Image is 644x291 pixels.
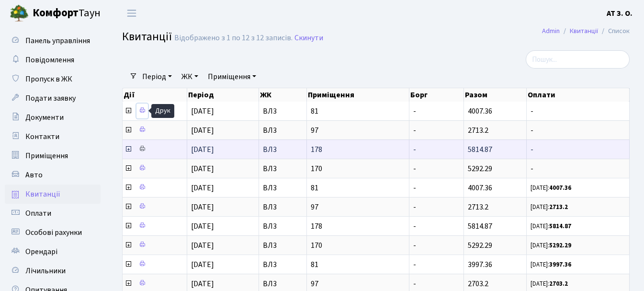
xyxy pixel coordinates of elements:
[191,279,214,289] span: [DATE]
[187,88,259,102] th: Період
[259,88,307,102] th: ЖК
[311,222,405,230] span: 178
[526,50,630,69] input: Пошук...
[468,202,488,212] span: 2713.2
[25,151,68,161] span: Приміщення
[191,163,214,174] span: [DATE]
[263,203,303,211] span: ВЛ3
[263,127,303,134] span: ВЛ3
[5,50,101,70] a: Повідомлення
[120,5,144,21] button: Переключити навігацію
[531,279,568,288] small: [DATE]:
[311,146,405,153] span: 178
[263,280,303,288] span: ВЛ3
[294,34,323,43] a: Скинути
[191,106,214,116] span: [DATE]
[122,28,172,45] span: Квитанції
[191,221,214,232] span: [DATE]
[25,93,76,104] span: Подати заявку
[409,88,464,102] th: Борг
[191,202,214,212] span: [DATE]
[549,222,571,231] b: 5814.87
[468,240,492,251] span: 5292.29
[5,185,101,204] a: Квитанції
[25,266,66,276] span: Лічильники
[25,189,60,199] span: Квитанції
[311,280,405,288] span: 97
[263,222,303,230] span: ВЛ3
[263,107,303,115] span: ВЛ3
[5,89,101,108] a: Подати заявку
[5,223,101,242] a: Особові рахунки
[311,165,405,173] span: 170
[527,88,630,102] th: Оплати
[263,261,303,268] span: ВЛ3
[263,184,303,192] span: ВЛ3
[607,8,633,19] b: АТ З. О.
[413,221,416,232] span: -
[25,74,72,84] span: Пропуск в ЖК
[191,144,214,155] span: [DATE]
[311,242,405,249] span: 170
[5,165,101,185] a: Авто
[123,88,187,102] th: Дії
[413,202,416,212] span: -
[607,8,633,19] a: АТ З. О.
[549,184,571,192] b: 4007.36
[263,146,303,153] span: ВЛ3
[25,35,90,46] span: Панель управління
[528,21,644,41] nav: breadcrumb
[5,31,101,50] a: Панель управління
[5,242,101,261] a: Орендарі
[531,260,571,269] small: [DATE]:
[191,183,214,193] span: [DATE]
[263,165,303,173] span: ВЛ3
[413,144,416,155] span: -
[5,146,101,165] a: Приміщення
[311,261,405,268] span: 81
[25,55,74,65] span: Повідомлення
[531,146,625,153] span: -
[464,88,527,102] th: Разом
[263,242,303,249] span: ВЛ3
[33,5,101,22] span: Таун
[549,241,571,250] b: 5292.29
[311,184,405,192] span: 81
[10,4,29,23] img: logo.png
[5,108,101,127] a: Документи
[191,125,214,136] span: [DATE]
[5,127,101,146] a: Контакти
[413,106,416,116] span: -
[468,144,492,155] span: 5814.87
[468,125,488,136] span: 2713.2
[413,240,416,251] span: -
[413,259,416,270] span: -
[191,240,214,251] span: [DATE]
[138,69,176,85] a: Період
[468,221,492,232] span: 5814.87
[468,259,492,270] span: 3997.36
[549,260,571,269] b: 3997.36
[311,127,405,134] span: 97
[311,203,405,211] span: 97
[531,165,625,173] span: -
[542,26,560,36] a: Admin
[598,26,630,36] li: Список
[307,88,409,102] th: Приміщення
[468,183,492,193] span: 4007.36
[468,279,488,289] span: 2703.2
[413,183,416,193] span: -
[468,163,492,174] span: 5292.29
[531,107,625,115] span: -
[531,127,625,134] span: -
[531,241,571,250] small: [DATE]:
[204,69,260,85] a: Приміщення
[151,104,174,118] div: Друк
[178,69,202,85] a: ЖК
[531,203,568,211] small: [DATE]:
[25,112,64,123] span: Документи
[174,34,293,43] div: Відображено з 1 по 12 з 12 записів.
[413,279,416,289] span: -
[5,204,101,223] a: Оплати
[413,125,416,136] span: -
